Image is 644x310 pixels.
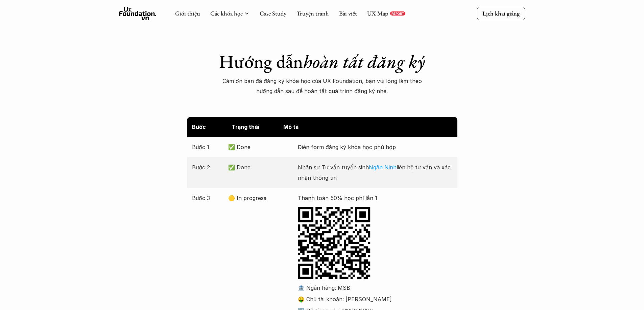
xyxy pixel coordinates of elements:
p: ✅ Done [228,142,294,152]
p: 🏦 Ngân hàng: MSB [298,283,452,293]
p: 🤑 Chủ tài khoản: [PERSON_NAME] [298,294,452,304]
a: Lịch khai giảng [477,7,525,20]
p: Cảm ơn bạn đã đăng ký khóa học của UX Foundation, bạn vui lòng làm theo hướng dẫn sau để hoàn tất... [221,76,424,96]
p: REPORT [391,11,404,16]
p: Thanh toán 50% học phí lần 1 [298,193,452,203]
p: Điền form đăng ký khóa học phù hợp [298,142,452,152]
p: Nhân sự Tư vấn tuyển sinh liên hệ tư vấn và xác nhận thông tin [298,162,452,183]
strong: Mô tả [283,123,299,130]
em: hoàn tất đăng ký [303,50,425,73]
a: Case Study [260,9,286,17]
a: Giới thiệu [175,9,200,17]
h1: Hướng dẫn [219,51,425,73]
a: UX Map [367,9,388,17]
a: Bài viết [339,9,357,17]
p: Bước 3 [192,193,225,203]
p: 🟡 In progress [228,193,294,203]
a: Các khóa học [210,9,243,17]
a: Truyện tranh [296,9,329,17]
a: REPORT [390,11,405,16]
p: Lịch khai giảng [482,9,520,17]
a: Ngân Ninh [369,164,397,171]
p: Bước 1 [192,142,225,152]
p: Bước 2 [192,162,225,172]
p: ✅ Done [228,162,294,172]
strong: Bước [192,123,206,130]
strong: Trạng thái [232,123,259,130]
